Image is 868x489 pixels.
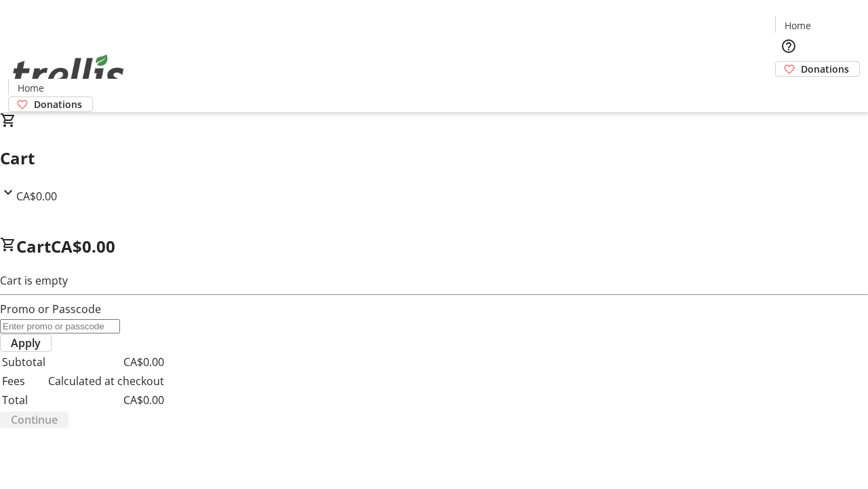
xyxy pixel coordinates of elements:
[1,353,46,371] td: Subtotal
[47,391,165,409] td: CA$0.00
[34,97,82,111] span: Donations
[16,189,57,204] span: CA$0.00
[8,96,93,112] a: Donations
[11,335,41,351] span: Apply
[775,61,860,77] a: Donations
[47,353,165,371] td: CA$0.00
[1,372,46,390] td: Fees
[776,18,819,33] a: Home
[801,62,849,76] span: Donations
[775,77,802,104] button: Cart
[47,372,165,390] td: Calculated at checkout
[18,81,44,95] span: Home
[9,81,52,95] a: Home
[8,39,129,107] img: Orient E2E Organization YEeFUxQwnB's Logo
[51,235,115,257] span: CA$0.00
[775,33,802,60] button: Help
[785,18,811,33] span: Home
[1,391,46,409] td: Total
